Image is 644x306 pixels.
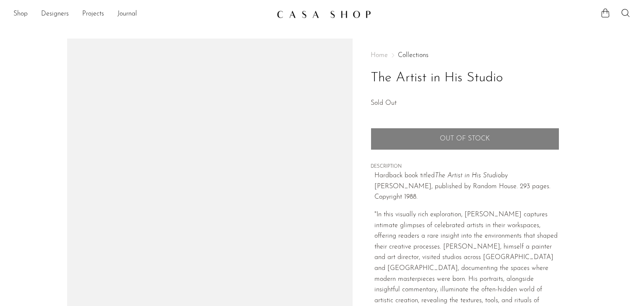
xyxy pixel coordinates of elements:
a: Shop [13,9,28,20]
span: Sold Out [371,100,397,106]
span: DESCRIPTION [371,163,559,171]
nav: Desktop navigation [13,7,270,21]
p: Hardback book titled by [PERSON_NAME], published by Random House. 293 pages. Copyright 1988. [374,171,559,203]
h1: The Artist in His Studio [371,67,559,89]
a: Designers [41,9,69,20]
span: Home [371,52,388,59]
a: Collections [398,52,428,59]
a: Projects [82,9,104,20]
button: Add to cart [371,128,559,150]
nav: Breadcrumbs [371,52,559,59]
a: Journal [117,9,137,20]
ul: NEW HEADER MENU [13,7,270,21]
span: Out of stock [440,135,490,143]
em: The Artist in His Studio [435,172,501,179]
